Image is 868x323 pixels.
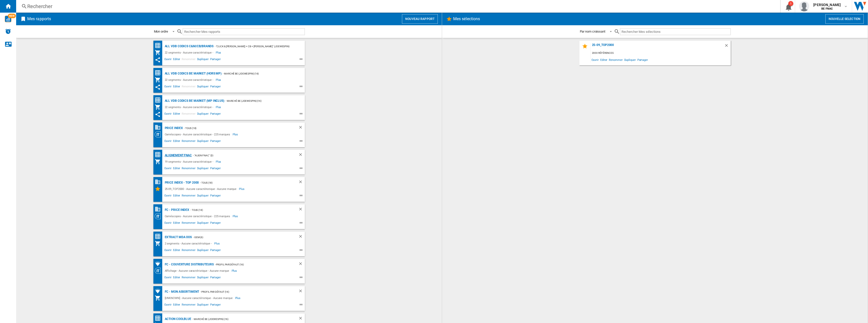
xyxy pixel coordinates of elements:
span: Dupliquer [196,166,209,172]
div: - TOUS (18) [189,207,288,213]
input: Rechercher Mes rapports [183,28,305,35]
div: - GEM (6) [192,234,288,240]
span: Plus [214,240,221,246]
span: Partager [209,111,222,117]
ng-md-icon: Ce rapport a été partagé avec vous [155,84,161,90]
div: - "Click & [PERSON_NAME] + CB + [PERSON_NAME]" (jdewespin) (11) [213,43,295,49]
span: Plus [216,49,222,56]
div: Caméscopes - Aucune caractéristique - 225 marques [164,213,233,219]
div: Supprimer [724,43,731,50]
div: Supprimer [298,261,305,268]
button: Nouveau rapport [402,14,438,24]
span: Ouvrir [164,248,172,254]
div: Mes Sélections [155,186,164,192]
div: - Marché BE (jdewespin) (16) [191,316,288,322]
span: Editer [172,193,181,199]
span: Renommer [181,111,196,117]
span: Ouvrir [164,220,172,227]
span: Plus [233,213,239,219]
span: Editer [172,111,181,117]
div: PRICE INDEX - Top 2000 [164,180,199,186]
div: 22 segments - Aucune caractéristique - [164,49,216,56]
span: Ouvrir [164,139,172,145]
span: Renommer [181,139,196,145]
div: Mon assortiment [155,159,164,165]
div: Mon assortiment [155,104,164,110]
span: Ouvrir [164,57,172,63]
div: - "Align Fnac" (3) [192,152,288,159]
span: Editer [172,275,181,281]
div: PRICE INDEX [164,125,183,131]
div: Matrice des prix [155,315,164,321]
b: BE FNAC [821,7,833,10]
span: Partager [637,56,649,63]
div: 2000 références [591,50,731,56]
span: Editer [172,84,181,90]
button: Nouvelle selection [825,14,864,24]
span: Partager [209,220,222,227]
div: Base 100 [155,179,164,185]
span: Partager [209,275,222,281]
span: Ouvrir [164,166,172,172]
div: [UNKNOWN] - Aucune caractéristique - Aucune marque [164,295,235,301]
span: Plus [232,268,238,274]
span: Editer [172,166,181,172]
span: Dupliquer [196,193,209,199]
div: Caméscopes - Aucune caractéristique - 225 marques [164,131,233,137]
span: Partager [209,302,222,308]
span: Renommer [608,56,623,63]
span: Editer [172,302,181,308]
span: Dupliquer [196,248,209,254]
div: - Marché BE (jdewespin) (16) [224,98,295,104]
span: Renommer [181,220,196,227]
div: - TOUS (18) [199,180,288,186]
span: Dupliquer [196,275,209,281]
span: Ouvrir [164,193,172,199]
div: Mon ordre [154,30,168,33]
div: 1 [788,1,793,6]
span: Dupliquer [196,139,209,145]
div: - Profil par défaut (16) [214,261,288,268]
div: Couverture des distributeurs [155,261,164,267]
ng-md-icon: Ce rapport a été partagé avec vous [155,57,161,63]
span: Partager [209,84,222,90]
img: profile.jpg [799,1,809,11]
div: Affichage - Aucune caractéristique - Aucune marque [164,268,232,274]
span: Dupliquer [196,57,209,63]
div: Alignement Fnac [164,152,192,159]
span: Dupliquer [196,84,209,90]
div: Supprimer [298,125,305,131]
span: Renommer [181,84,196,90]
div: ALL VDB CODICS BE MARKET (MP inclus) [164,98,224,104]
h2: Mes sélections [452,14,481,24]
div: ALL VDB CODICS BE MARKET (hors MP) [164,70,222,77]
span: Dupliquer [196,302,209,308]
div: Supprimer [298,207,305,213]
div: Couverture des distributeurs [155,288,164,294]
span: Plus [216,104,222,110]
div: ALL VDB CODICS C&M/CB/BRANDS [164,43,213,49]
div: - Marché BE (jdewespin) (16) [222,70,294,77]
div: 19 segments - Aucune caractéristique - [164,159,216,165]
div: Supprimer [298,180,305,186]
div: Supprimer [298,152,305,159]
span: Renommer [181,302,196,308]
div: Par nom croissant [580,30,605,33]
div: Mon assortiment [155,49,164,56]
span: Dupliquer [196,111,209,117]
div: 22 segments - Aucune caractéristique - [164,77,216,83]
span: Ouvrir [164,111,172,117]
div: Base 100 [155,206,164,212]
span: [PERSON_NAME] [813,2,841,7]
div: Supprimer [298,316,305,322]
span: Editer [600,56,608,63]
h2: Mes rapports [26,14,52,24]
div: Extract MDA OOS [164,234,192,240]
div: Matrice des prix [155,152,164,158]
div: Mon assortiment [155,240,164,246]
div: Supprimer [298,289,305,295]
span: Ouvrir [164,275,172,281]
span: Plus [216,77,222,83]
span: Partager [209,193,222,199]
span: Renommer [181,275,196,281]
